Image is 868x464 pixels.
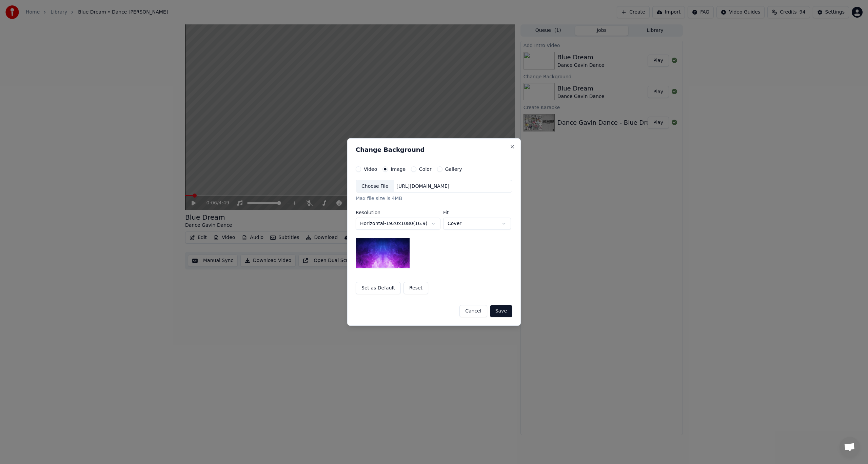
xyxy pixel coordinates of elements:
[394,183,452,190] div: [URL][DOMAIN_NAME]
[356,180,394,193] div: Choose File
[356,147,512,153] h2: Change Background
[356,282,401,294] button: Set as Default
[364,167,377,172] label: Video
[391,167,406,172] label: Image
[356,196,512,202] div: Max file size is 4MB
[403,282,428,294] button: Reset
[490,305,512,317] button: Save
[445,167,462,172] label: Gallery
[459,305,487,317] button: Cancel
[443,210,511,215] label: Fit
[356,210,440,215] label: Resolution
[419,167,432,172] label: Color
